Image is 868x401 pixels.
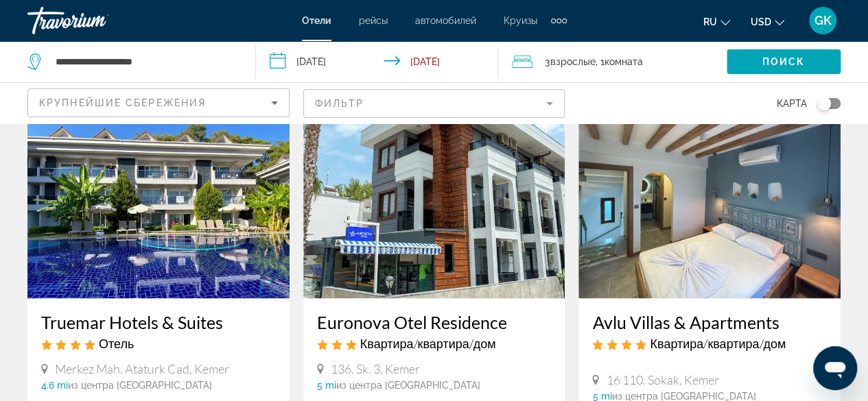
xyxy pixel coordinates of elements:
button: Extra navigation items [551,10,567,32]
span: USD [751,16,771,27]
a: рейсы [359,15,388,26]
span: Merkez Mah. Ataturk Cad, Kemer [55,361,229,376]
button: Change currency [751,12,784,32]
button: Travelers: 3 adults, 0 children [498,41,727,82]
a: Travorium [27,3,165,38]
img: Hotel image [578,79,841,298]
span: , 1 [596,52,643,71]
img: Hotel image [27,79,290,298]
span: из центра [GEOGRAPHIC_DATA] [336,380,480,391]
button: Поиск [727,49,841,74]
span: Квартира/квартира/дом [360,336,496,351]
img: Hotel image [303,79,565,298]
span: GK [814,14,832,27]
div: 3 star Apartment [317,336,552,351]
a: автомобилей [415,15,476,26]
span: 136. Sk. 3, Kemer [331,361,420,376]
span: Крупнейшие сбережения [39,97,206,108]
span: 5 mi [317,380,336,391]
span: 16 110. Sokak, Kemer [606,372,718,387]
button: Change language [703,12,730,32]
mat-select: Sort by [39,95,278,111]
span: Взрослые [550,56,596,67]
button: User Menu [805,6,841,35]
a: Avlu Villas & Apartments [592,312,827,332]
a: Euronova Otel Residence [317,312,552,332]
span: 4.6 mi [41,380,68,391]
div: 4 star Hotel [41,336,276,351]
iframe: Кнопка запуска окна обмена сообщениями [813,346,857,390]
a: Truemar Hotels & Suites [41,312,276,332]
span: ru [703,16,717,27]
span: 3 [545,52,596,71]
a: Отели [302,15,331,26]
a: Круизы [504,15,537,26]
span: Отель [99,336,134,351]
button: Filter [303,88,565,119]
span: Комната [605,56,643,67]
button: Toggle map [807,97,841,110]
span: Квартира/квартира/дом [650,336,786,351]
button: Check-in date: Sep 22, 2025 Check-out date: Sep 25, 2025 [256,41,498,82]
span: карта [777,94,807,113]
span: из центра [GEOGRAPHIC_DATA] [68,380,212,391]
div: 4 star Apartment [592,336,827,351]
span: Поиск [762,56,806,67]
